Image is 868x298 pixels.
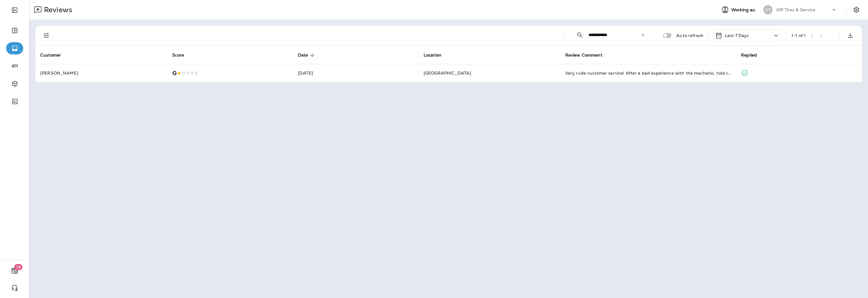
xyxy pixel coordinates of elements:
span: Score [172,53,184,58]
div: VT [763,5,772,14]
span: Replied [741,53,757,58]
span: Location [424,52,449,58]
p: Last 7 Days [725,33,749,38]
span: Review Comment [565,53,602,58]
p: VIP Tires & Service [776,7,815,12]
button: Collapse Search [574,29,586,41]
p: Reviews [42,5,72,14]
span: Location [424,53,441,58]
p: Auto refresh [676,33,703,38]
button: Export as CSV [844,29,856,42]
span: Date [298,53,308,58]
div: Very rude customer service! After a bad experience with the mechanic, told cashier we would be su... [565,70,731,76]
span: 19 [14,264,23,270]
span: Date [298,52,316,58]
span: Customer [40,53,61,58]
span: Score [172,52,192,58]
span: Review Comment [565,52,610,58]
button: 19 [6,265,23,277]
div: 1 - 1 of 1 [791,33,806,38]
span: Working as: [731,7,757,13]
p: [PERSON_NAME] [40,71,162,75]
button: Filters [40,29,52,42]
button: Expand Sidebar [6,4,23,16]
button: Settings [851,4,862,15]
span: Replied [741,52,765,58]
td: [DATE] [293,64,419,82]
span: [GEOGRAPHIC_DATA] [424,70,471,76]
span: Customer [40,52,69,58]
